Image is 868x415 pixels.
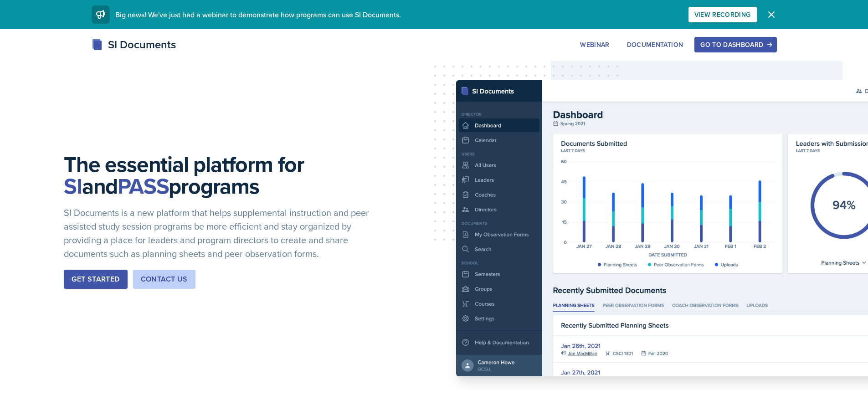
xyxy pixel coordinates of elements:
div: Go to Dashboard [700,41,770,48]
div: Webinar [580,41,609,48]
div: Get Started [72,274,119,285]
button: Documentation [621,37,689,52]
button: Go to Dashboard [694,37,776,52]
button: Get Started [64,270,127,289]
div: View Recording [694,11,751,18]
button: Contact Us [133,270,195,289]
div: Contact Us [141,274,188,285]
span: Big news! We've just had a webinar to demonstrate how programs can use SI Documents. [115,10,401,20]
div: SI Documents [92,36,176,53]
div: Documentation [627,41,683,48]
button: Webinar [574,37,615,52]
button: View Recording [688,7,757,22]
